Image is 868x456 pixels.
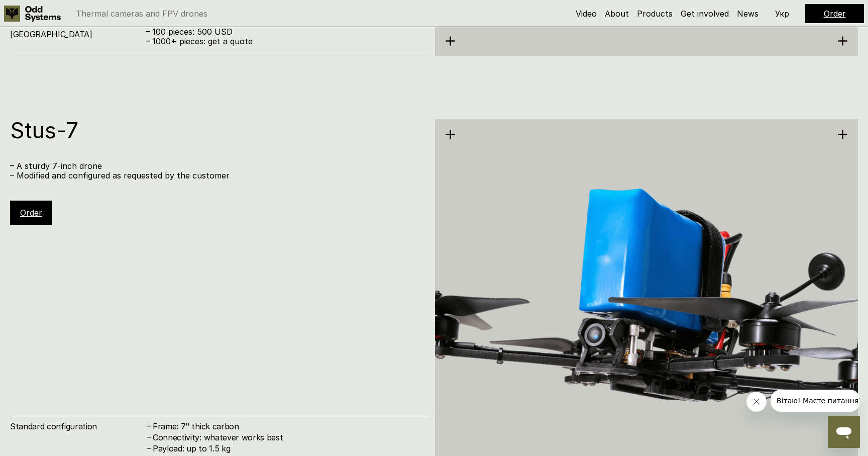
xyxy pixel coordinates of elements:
[637,9,673,19] a: Products
[146,37,423,46] p: – 1000+ pieces: get a quote
[605,9,629,19] a: About
[20,208,42,218] a: Order
[153,443,423,454] h4: Payload: up to 1.5 kg
[681,9,729,19] a: Get involved
[6,7,92,15] span: Вітаю! Маєте питання?
[824,9,846,19] a: Order
[146,27,423,37] p: – 100 pieces: 500 USD
[153,421,423,432] h4: Frame: 7’’ thick carbon
[10,119,423,141] h1: Stus-7
[10,17,146,40] h4: Estimated prices in [GEOGRAPHIC_DATA]
[147,420,151,431] h4: –
[828,416,860,448] iframe: Button to launch messaging window
[737,9,758,19] a: News
[10,171,423,180] p: – Modified and configured as requested by the customer
[746,392,767,412] iframe: Close message
[576,9,597,19] a: Video
[76,10,207,18] p: Thermal cameras and FPV drones
[10,421,146,432] h4: Standard configuration
[775,10,789,18] p: Укр
[153,432,423,443] h4: Connectivity: whatever works best
[771,390,860,412] iframe: Message from company
[147,442,151,453] h4: –
[10,161,423,171] p: – A sturdy 7-inch drone
[147,431,151,442] h4: –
